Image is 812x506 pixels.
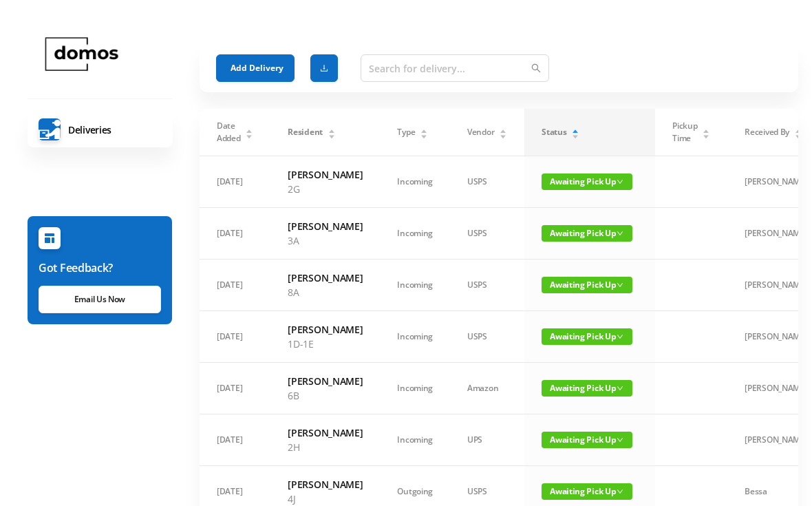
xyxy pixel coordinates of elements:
td: [DATE] [200,414,270,466]
i: icon: down [617,333,623,340]
span: Awaiting Pick Up [542,328,632,345]
span: Vendor [467,126,494,138]
i: icon: caret-down [794,133,802,137]
td: Incoming [380,363,450,414]
p: 4J [288,492,363,506]
i: icon: caret-up [500,127,507,131]
i: icon: caret-down [420,133,428,137]
td: UPS [450,414,524,466]
h6: [PERSON_NAME] [288,374,363,388]
i: icon: caret-up [328,127,335,131]
h6: [PERSON_NAME] [288,322,363,337]
td: [DATE] [200,311,270,363]
i: icon: down [617,230,623,237]
span: Date Added [217,120,241,145]
span: Awaiting Pick Up [542,483,632,500]
td: Amazon [450,363,524,414]
p: 2H [288,440,363,454]
td: USPS [450,260,524,311]
span: Received By [745,126,789,138]
td: [DATE] [200,156,270,208]
span: Status [542,126,566,138]
span: Awaiting Pick Up [542,380,632,397]
a: Email Us Now [39,286,161,313]
i: icon: caret-up [420,127,428,131]
i: icon: down [617,282,623,288]
span: Type [397,126,415,138]
div: Sort [571,127,579,136]
span: Awaiting Pick Up [542,277,632,293]
td: Incoming [380,260,450,311]
td: USPS [450,208,524,260]
i: icon: caret-up [246,127,253,131]
i: icon: down [617,436,623,443]
p: 1D-1E [288,337,363,351]
i: icon: caret-up [703,127,710,131]
h6: [PERSON_NAME] [288,271,363,285]
td: USPS [450,311,524,363]
h6: [PERSON_NAME] [288,167,363,182]
div: Sort [420,127,428,136]
i: icon: caret-down [703,133,710,137]
span: Awaiting Pick Up [542,225,632,242]
i: icon: search [531,63,541,73]
td: [DATE] [200,363,270,414]
span: Pickup Time [672,120,697,145]
span: Resident [288,126,323,138]
button: icon: download [310,54,338,82]
i: icon: down [617,178,623,185]
i: icon: caret-down [500,133,507,137]
div: Sort [499,127,507,136]
td: Incoming [380,414,450,466]
div: Sort [328,127,336,136]
td: [DATE] [200,208,270,260]
span: Awaiting Pick Up [542,432,632,448]
a: Deliveries [28,112,173,147]
td: Incoming [380,156,450,208]
div: Sort [702,127,710,136]
td: [DATE] [200,260,270,311]
h6: [PERSON_NAME] [288,477,363,492]
button: Add Delivery [216,54,295,82]
h6: [PERSON_NAME] [288,425,363,440]
input: Search for delivery... [361,54,549,82]
i: icon: caret-down [328,133,335,137]
h6: [PERSON_NAME] [288,219,363,233]
i: icon: caret-up [794,127,802,131]
td: USPS [450,156,524,208]
p: 2G [288,182,363,196]
div: Sort [245,127,253,136]
i: icon: caret-down [246,133,253,137]
td: Incoming [380,208,450,260]
i: icon: down [617,488,623,495]
p: 8A [288,285,363,299]
i: icon: caret-down [572,133,579,137]
p: 3A [288,233,363,248]
td: Incoming [380,311,450,363]
i: icon: down [617,385,623,392]
i: icon: caret-up [572,127,579,131]
div: Sort [794,127,802,136]
h6: Got Feedback? [39,260,161,276]
span: Awaiting Pick Up [542,173,632,190]
p: 6B [288,388,363,403]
